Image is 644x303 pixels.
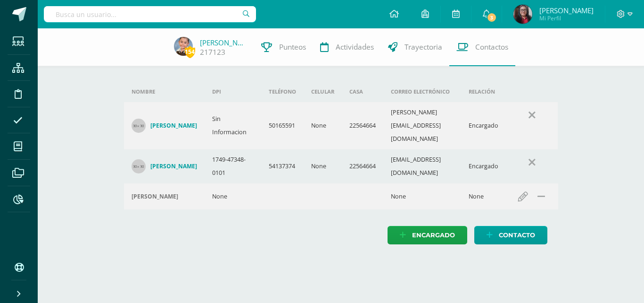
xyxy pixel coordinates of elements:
[261,149,304,183] td: 54137374
[336,42,374,52] span: Actividades
[200,38,247,47] a: [PERSON_NAME]
[461,81,506,102] th: Relación
[487,12,497,23] span: 3
[342,81,383,102] th: Casa
[475,42,508,52] span: Contactos
[205,102,262,149] td: Sin Informacion
[449,28,515,66] a: Contactos
[124,81,205,102] th: Nombre
[132,119,197,133] a: [PERSON_NAME]
[383,183,461,209] td: None
[132,119,146,133] img: 30x30
[499,226,535,244] span: Contacto
[205,149,262,183] td: 1749-47348-0101
[44,6,256,22] input: Busca un usuario...
[405,42,442,52] span: Trayectoria
[383,102,461,149] td: [PERSON_NAME][EMAIL_ADDRESS][DOMAIN_NAME]
[205,81,262,102] th: DPI
[539,14,594,22] span: Mi Perfil
[383,149,461,183] td: [EMAIL_ADDRESS][DOMAIN_NAME]
[388,226,467,244] a: Encargado
[383,81,461,102] th: Correo electrónico
[185,46,195,58] span: 154
[150,122,197,130] h4: [PERSON_NAME]
[342,149,383,183] td: 22564664
[313,28,381,66] a: Actividades
[279,42,306,52] span: Punteos
[461,183,506,209] td: None
[342,102,383,149] td: 22564664
[261,102,304,149] td: 50165591
[304,149,342,183] td: None
[261,81,304,102] th: Teléfono
[461,102,506,149] td: Encargado
[304,81,342,102] th: Celular
[150,163,197,170] h4: [PERSON_NAME]
[381,28,449,66] a: Trayectoria
[200,47,225,57] a: 217123
[304,102,342,149] td: None
[513,5,532,24] img: 4f1d20c8bafb3cbeaa424ebc61ec86ed.png
[132,193,197,200] div: Humberto Merida
[474,226,547,244] a: Contacto
[461,149,506,183] td: Encargado
[174,37,193,56] img: 21a635ed5d37147a88ffd88ccc3ef10b.png
[412,226,455,244] span: Encargado
[132,193,178,200] h4: [PERSON_NAME]
[132,159,146,173] img: 30x30
[205,183,262,209] td: None
[539,6,594,15] span: [PERSON_NAME]
[254,28,313,66] a: Punteos
[132,159,197,173] a: [PERSON_NAME]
